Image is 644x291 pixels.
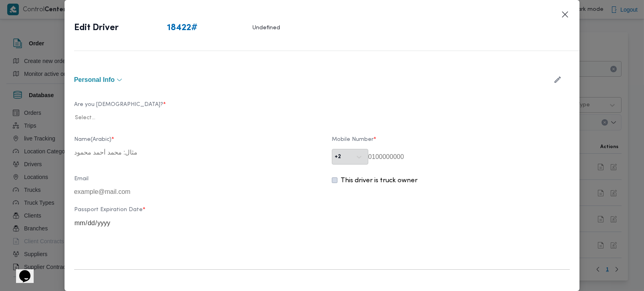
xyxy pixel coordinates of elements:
[252,22,280,35] p: Undefined
[8,259,34,283] iframe: chat widget
[74,188,312,195] input: example@mail.com
[74,149,312,156] input: مثال: محمد أحمد محمود
[74,176,312,188] label: Email
[74,91,570,255] div: Personal Info
[167,22,198,35] span: 18422 #
[332,136,570,149] label: Mobile Number
[74,77,115,83] span: Personal Info
[74,136,312,149] label: Name(Arabic)
[74,219,312,227] input: DD/MM/YYY
[74,10,280,47] div: Edit Driver
[74,207,312,219] label: Passport Expiration Date
[560,10,570,19] button: Closes this modal window
[341,177,418,185] label: This driver is truck owner
[74,102,312,114] label: Are you [DEMOGRAPHIC_DATA]?
[74,77,546,83] button: Personal Info
[368,153,570,161] input: 0100000000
